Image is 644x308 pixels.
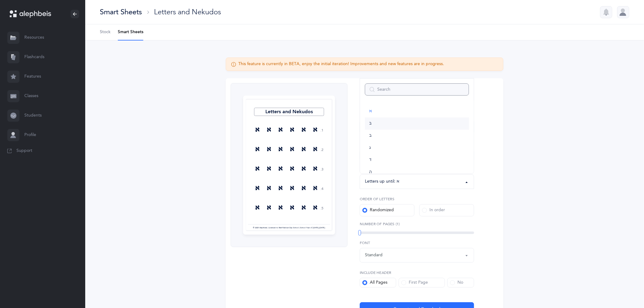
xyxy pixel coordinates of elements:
[422,207,445,213] div: In order
[369,170,372,175] span: ה
[369,133,372,138] span: ב
[365,178,397,185] div: Letters up until:
[450,280,463,286] div: No
[401,280,428,286] div: First Page
[238,61,444,67] div: This feature is currently in BETA, enjoy the initial iteration! Improvements and new features are...
[360,196,474,202] label: Order of letters
[369,109,372,114] span: א
[100,29,110,35] span: Stock
[369,157,371,163] span: ד
[360,270,474,275] label: Include Header
[360,240,474,246] label: Font
[397,178,399,185] div: א
[369,121,372,126] span: בּ
[369,145,371,151] span: ג
[365,83,469,96] input: Search
[362,207,394,213] div: Randomized
[365,252,383,258] div: Standard
[360,174,474,189] button: א
[360,221,474,227] label: Number of Pages (1)
[362,280,387,286] div: All Pages
[360,248,474,263] button: Standard
[154,7,221,17] div: Letters and Nekudos
[16,148,32,154] span: Support
[614,278,637,301] iframe: Drift Widget Chat Controller
[100,7,142,17] div: Smart Sheets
